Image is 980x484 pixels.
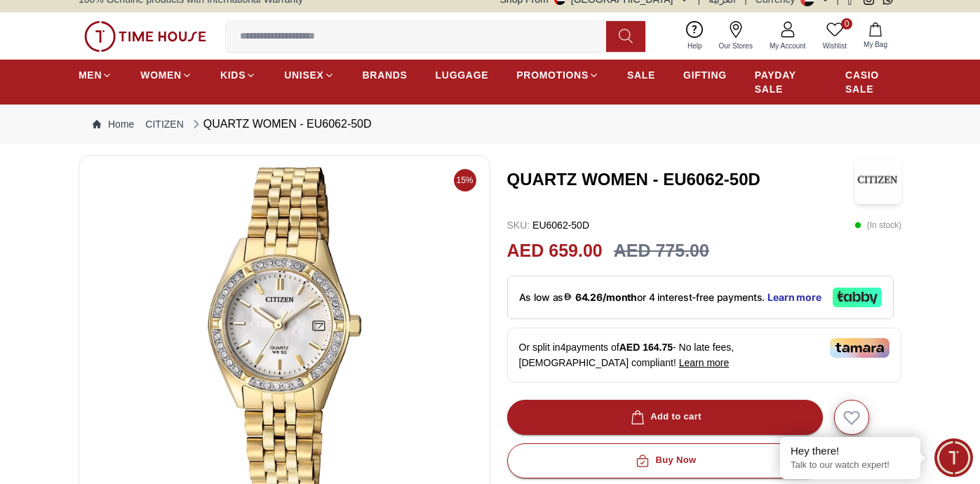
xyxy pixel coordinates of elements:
p: Talk to our watch expert! [791,459,910,471]
h3: AED 775.00 [614,238,709,264]
span: Our Stores [713,41,758,51]
p: ( In stock ) [854,218,901,232]
h3: QUARTZ WOMEN - EU6062-50D [507,168,854,191]
button: Add to cart [507,400,823,435]
span: Wishlist [817,41,852,51]
div: Add to cart [628,409,702,425]
p: EU6062-50D [507,218,590,232]
span: 0 [841,18,852,29]
span: SALE [627,68,655,82]
button: My Bag [855,20,896,53]
div: Chat Widget [934,438,973,477]
a: MEN [79,62,112,88]
a: PAYDAY SALE [755,62,817,102]
a: LUGGAGE [436,62,489,88]
a: Help [679,18,711,54]
a: GIFTING [683,62,727,88]
div: Buy Now [633,452,696,469]
a: SALE [627,62,655,88]
span: MEN [79,68,102,82]
span: SKU : [507,220,530,231]
span: Learn more [679,357,730,368]
a: CASIO SALE [845,62,901,102]
h2: AED 659.00 [507,238,603,264]
a: PROMOTIONS [516,62,599,88]
div: Hey there! [791,444,910,458]
span: KIDS [220,68,246,82]
a: CITIZEN [145,117,183,131]
a: WOMEN [140,62,192,88]
img: ... [84,21,206,52]
a: Our Stores [711,18,761,54]
span: GIFTING [683,68,727,82]
img: QUARTZ WOMEN - EU6062-50D [854,155,901,204]
span: My Bag [858,39,893,50]
span: WOMEN [140,68,182,82]
span: PROMOTIONS [516,68,589,82]
a: 0Wishlist [814,18,855,54]
div: QUARTZ WOMEN - EU6062-50D [189,116,372,133]
span: BRANDS [363,68,408,82]
nav: Breadcrumb [79,105,901,144]
button: Buy Now [507,443,823,478]
a: UNISEX [284,62,334,88]
span: 15% [454,169,476,191]
span: LUGGAGE [436,68,489,82]
a: Home [93,117,134,131]
div: Or split in 4 payments of - No late fees, [DEMOGRAPHIC_DATA] compliant! [507,328,902,382]
a: KIDS [220,62,256,88]
span: My Account [764,41,812,51]
span: CASIO SALE [845,68,901,96]
span: UNISEX [284,68,323,82]
a: BRANDS [363,62,408,88]
span: AED 164.75 [619,342,673,353]
span: PAYDAY SALE [755,68,817,96]
img: Tamara [830,338,890,358]
span: Help [682,41,708,51]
